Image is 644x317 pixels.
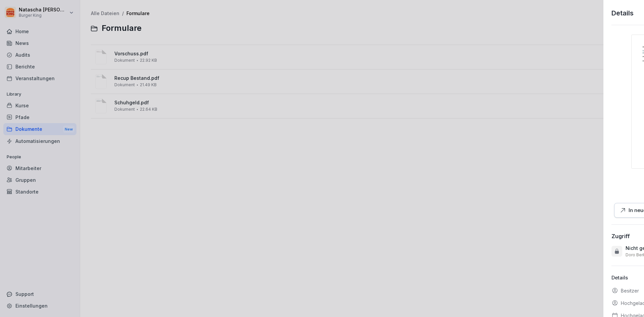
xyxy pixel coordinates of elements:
p: Besitzer [621,287,639,294]
div: Zugriff [611,233,630,240]
p: Details [611,8,634,18]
